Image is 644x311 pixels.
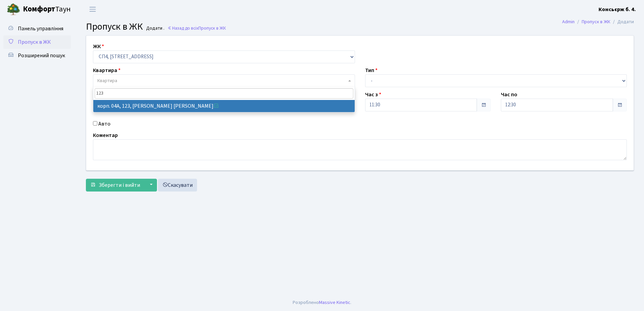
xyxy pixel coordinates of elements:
[93,66,121,74] label: Квартира
[23,4,55,14] b: Комфорт
[552,15,644,29] nav: breadcrumb
[86,20,143,33] span: Пропуск в ЖК
[365,91,381,99] label: Час з
[582,18,610,25] a: Пропуск в ЖК
[158,179,197,192] a: Скасувати
[167,25,226,31] a: Назад до всіхПропуск в ЖК
[610,18,634,26] li: Додати
[7,3,20,16] img: logo.png
[501,91,517,99] label: Час по
[3,22,71,35] a: Панель управління
[93,131,118,139] label: Коментар
[23,4,71,15] span: Таун
[99,181,140,189] span: Зберегти і вийти
[93,42,104,50] label: ЖК
[599,6,636,13] b: Консьєрж б. 4.
[562,18,575,25] a: Admin
[293,299,351,306] div: Розроблено .
[18,25,63,32] span: Панель управління
[84,4,101,15] button: Переключити навігацію
[145,26,164,31] small: Додати .
[365,66,378,74] label: Тип
[3,49,71,62] a: Розширений пошук
[18,38,51,46] span: Пропуск в ЖК
[18,52,65,59] span: Розширений пошук
[97,77,117,84] span: Квартира
[3,35,71,49] a: Пропуск в ЖК
[98,120,110,128] label: Авто
[86,179,144,192] button: Зберегти і вийти
[198,25,226,31] span: Пропуск в ЖК
[319,299,350,306] a: Massive Kinetic
[93,100,355,112] li: корп. 04А, 123, [PERSON_NAME] [PERSON_NAME]
[599,5,636,13] a: Консьєрж б. 4.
